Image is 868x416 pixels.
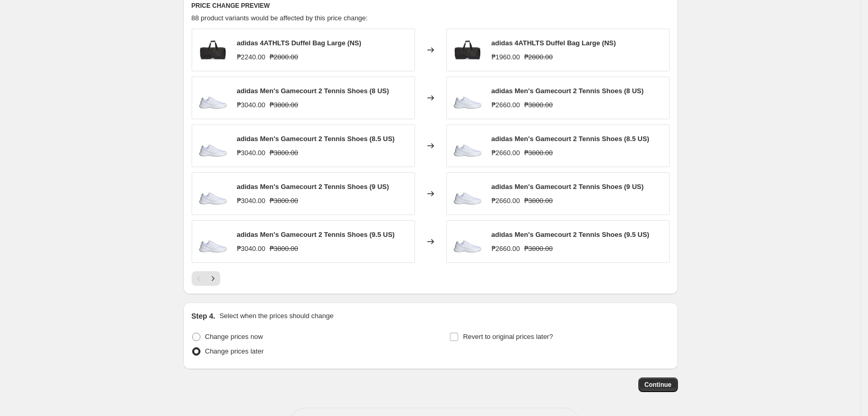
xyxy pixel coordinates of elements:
strike: ₱3800.00 [524,100,553,110]
strike: ₱2800.00 [270,52,298,62]
img: IG9568_1_FOOTWEAR_Photography_SideLateralCenterView_white_80x.png [197,178,229,209]
strike: ₱3800.00 [270,244,298,254]
span: Revert to original prices later? [463,333,553,341]
span: Continue [645,381,672,389]
img: IM5522_1_HARDWARE_Photography_FrontCenterView_white_80x.png [452,34,483,66]
span: adidas Men's Gamecourt 2 Tennis Shoes (9.5 US) [492,231,649,238]
strike: ₱3800.00 [270,196,298,206]
span: adidas 4ATHLTS Duffel Bag Large (NS) [237,39,361,47]
strike: ₱2800.00 [524,52,553,62]
button: Continue [638,377,678,392]
img: IG9568_1_FOOTWEAR_Photography_SideLateralCenterView_white_80x.png [197,130,229,161]
span: adidas Men's Gamecourt 2 Tennis Shoes (8 US) [237,87,389,95]
span: adidas Men's Gamecourt 2 Tennis Shoes (9 US) [237,183,389,191]
div: ₱2660.00 [492,148,520,158]
img: IM5522_1_HARDWARE_Photography_FrontCenterView_white_80x.png [197,34,229,66]
img: IG9568_1_FOOTWEAR_Photography_SideLateralCenterView_white_80x.png [452,130,483,161]
span: adidas Men's Gamecourt 2 Tennis Shoes (8 US) [492,87,644,95]
span: Change prices now [205,333,263,341]
div: ₱2660.00 [492,196,520,206]
span: 88 product variants would be affected by this price change: [192,14,368,22]
img: IG9568_1_FOOTWEAR_Photography_SideLateralCenterView_white_80x.png [452,226,483,257]
span: Change prices later [205,347,264,355]
div: ₱1960.00 [492,52,520,62]
strike: ₱3800.00 [524,244,553,254]
strike: ₱3800.00 [270,148,298,158]
h2: Step 4. [192,311,216,321]
img: IG9568_1_FOOTWEAR_Photography_SideLateralCenterView_white_80x.png [452,82,483,114]
div: ₱2660.00 [492,100,520,110]
span: adidas Men's Gamecourt 2 Tennis Shoes (8.5 US) [237,135,395,143]
span: adidas Men's Gamecourt 2 Tennis Shoes (9.5 US) [237,231,395,238]
button: Next [206,271,220,286]
div: ₱2240.00 [237,52,266,62]
span: adidas Men's Gamecourt 2 Tennis Shoes (8.5 US) [492,135,649,143]
div: ₱3040.00 [237,100,266,110]
strike: ₱3800.00 [524,148,553,158]
h6: PRICE CHANGE PREVIEW [192,2,670,10]
img: IG9568_1_FOOTWEAR_Photography_SideLateralCenterView_white_80x.png [197,82,229,114]
strike: ₱3800.00 [524,196,553,206]
img: IG9568_1_FOOTWEAR_Photography_SideLateralCenterView_white_80x.png [452,178,483,209]
span: adidas 4ATHLTS Duffel Bag Large (NS) [492,39,616,47]
div: ₱3040.00 [237,148,266,158]
strike: ₱3800.00 [270,100,298,110]
nav: Pagination [192,271,220,286]
div: ₱3040.00 [237,196,266,206]
span: adidas Men's Gamecourt 2 Tennis Shoes (9 US) [492,183,644,191]
div: ₱3040.00 [237,244,266,254]
img: IG9568_1_FOOTWEAR_Photography_SideLateralCenterView_white_80x.png [197,226,229,257]
div: ₱2660.00 [492,244,520,254]
p: Select when the prices should change [219,311,333,321]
